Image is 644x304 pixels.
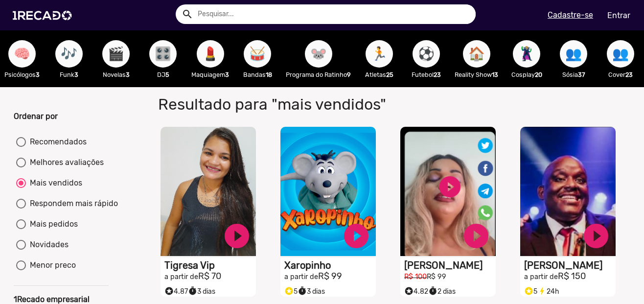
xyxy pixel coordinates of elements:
[298,287,325,296] span: 3 dias
[26,157,104,168] div: Melhores avaliações
[535,71,542,78] b: 20
[26,177,82,189] div: Mais vendidos
[404,273,427,281] small: R$ 100
[524,286,533,296] small: stars
[149,40,177,68] button: 🎛️
[102,40,130,68] button: 🎬
[408,70,445,79] p: Futebol
[342,221,371,251] a: play_circle_filled
[400,127,496,256] video: S1RECADO vídeos dedicados para fãs e empresas
[286,70,351,79] p: Programa do Ratinho
[537,284,547,296] i: bolt
[164,259,256,271] h1: Tigresa Vip
[222,221,252,251] a: play_circle_filled
[404,284,414,296] i: Selo super talento
[492,71,498,78] b: 13
[524,287,537,296] span: 5
[404,259,496,271] h1: [PERSON_NAME]
[26,218,78,230] div: Mais pedidos
[427,273,446,281] small: R$ 99
[560,40,587,68] button: 👥
[513,40,540,68] button: 🦹🏼‍♀️
[151,95,465,114] h1: Resultado para "mais vendidos"
[188,286,197,296] small: timer
[298,284,307,296] i: timer
[625,71,633,78] b: 23
[284,271,376,282] h2: R$ 99
[361,70,398,79] p: Atletas
[537,286,547,296] small: bolt
[520,127,616,256] video: S1RECADO vídeos dedicados para fãs e empresas
[537,287,559,296] span: 24h
[164,287,188,296] span: 4.87
[178,5,195,22] button: Example home icon
[249,40,266,68] span: 🥁
[284,287,298,296] span: 5
[26,198,118,210] div: Respondem mais rápido
[524,259,616,271] h1: [PERSON_NAME]
[97,70,135,79] p: Novelas
[463,40,490,68] button: 🏠
[36,71,40,78] b: 3
[26,239,69,251] div: Novidades
[310,40,327,68] span: 🐭
[461,221,491,251] a: play_circle_filled
[14,112,58,121] b: Ordenar por
[366,40,393,68] button: 🏃
[602,70,639,79] p: Cover
[225,71,229,78] b: 3
[126,71,130,78] b: 3
[188,287,215,296] span: 3 dias
[524,273,558,281] small: a partir de
[428,286,437,296] small: timer
[468,40,485,68] span: 🏠
[607,40,634,68] button: 👥
[284,259,376,271] h1: Xaropinho
[601,7,637,24] a: Entrar
[434,71,441,78] b: 23
[612,40,629,68] span: 👥
[202,40,219,68] span: 💄
[14,295,90,304] b: 1Recado empresarial
[26,136,87,148] div: Recomendados
[164,286,174,296] small: stars
[108,40,124,68] span: 🎬
[305,40,332,68] button: 🐭
[518,40,535,68] span: 🦹🏼‍♀️
[581,221,611,251] a: play_circle_filled
[164,271,256,282] h2: R$ 70
[164,273,198,281] small: a partir de
[161,127,256,256] video: S1RECADO vídeos dedicados para fãs e empresas
[188,284,197,296] i: timer
[280,127,376,256] video: S1RECADO vídeos dedicados para fãs e empresas
[8,40,36,68] button: 🧠
[548,10,593,20] u: Cadastre-se
[61,40,77,68] span: 🎶
[182,8,193,20] mat-icon: Example home icon
[524,271,616,282] h2: R$ 150
[74,71,78,78] b: 3
[555,70,592,79] p: Sósia
[284,273,318,281] small: a partir de
[244,40,271,68] button: 🥁
[347,71,351,78] b: 9
[508,70,545,79] p: Cosplay
[418,40,435,68] span: ⚽
[455,70,498,79] p: Reality Show
[190,4,476,24] input: Pesquisar...
[565,40,582,68] span: 👥
[284,286,294,296] small: stars
[371,40,388,68] span: 🏃
[404,286,414,296] small: stars
[165,71,169,78] b: 5
[164,284,174,296] i: Selo super talento
[14,40,30,68] span: 🧠
[284,284,294,296] i: Selo super talento
[428,284,437,296] i: timer
[524,284,533,296] i: Selo super talento
[3,70,41,79] p: Psicólogos
[26,259,76,271] div: Menor preco
[144,70,182,79] p: DJ
[428,287,456,296] span: 2 dias
[155,40,171,68] span: 🎛️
